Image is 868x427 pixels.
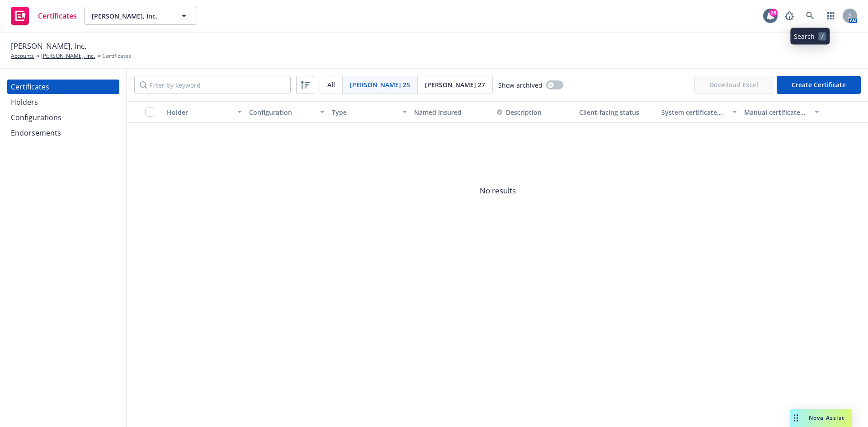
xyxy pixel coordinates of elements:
a: Report a Bug [780,7,798,25]
input: Select all [145,108,154,117]
span: All [327,80,335,89]
span: [PERSON_NAME], Inc. [92,11,170,21]
div: Holder [167,108,232,117]
span: [PERSON_NAME] 27 [425,80,485,89]
button: Manual certificate last generated [741,101,823,123]
div: Configuration [249,108,314,117]
button: Named Insured [410,101,493,123]
span: Certificates [38,12,77,19]
span: Nova Assist [809,414,844,422]
div: Type [332,108,397,117]
button: Create Certificate [777,76,861,94]
div: Endorsements [11,126,61,140]
button: Configuration [245,101,328,123]
a: Configurations [7,110,119,125]
div: Manual certificate last generated [744,108,809,117]
div: Named Insured [414,108,489,117]
span: [PERSON_NAME], Inc. [11,40,86,52]
button: System certificate last generated [658,101,740,123]
button: Holder [163,101,245,123]
div: Holders [11,95,38,109]
span: No results [127,123,868,258]
a: [PERSON_NAME], Inc. [41,52,95,60]
a: Holders [7,95,119,109]
div: System certificate last generated [661,108,726,117]
a: Endorsements [7,126,119,140]
div: 26 [769,9,778,17]
button: Type [328,101,410,123]
a: Search [801,7,819,25]
span: [PERSON_NAME] 25 [350,80,410,89]
span: Show archived [498,80,542,90]
button: Client-facing status [576,101,658,123]
a: Certificates [7,3,80,28]
span: Certificates [102,52,131,60]
button: Nova Assist [790,409,852,427]
div: Client-facing status [579,108,654,117]
span: Download Excel [694,76,773,94]
a: Accounts [11,52,34,60]
input: Filter by keyword [134,76,291,94]
div: Drag to move [790,409,802,427]
a: Switch app [822,7,840,25]
a: Certificates [7,80,119,94]
button: Description [497,108,542,117]
div: Certificates [11,80,49,94]
div: Configurations [11,110,61,125]
button: [PERSON_NAME], Inc. [84,7,197,25]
